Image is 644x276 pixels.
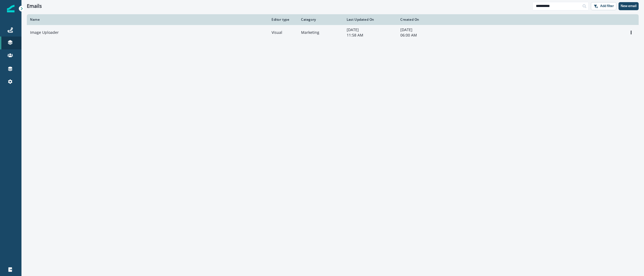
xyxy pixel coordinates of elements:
[272,17,295,22] div: Editor type
[591,2,616,10] button: Add filter
[301,17,340,22] div: Category
[400,17,448,22] div: Created On
[30,30,59,35] p: Image Uploader
[619,2,639,10] button: New email
[347,32,394,38] p: 11:58 AM
[7,5,14,12] img: Inflection
[627,28,635,37] button: Options
[27,25,639,40] a: Image UploaderVisualMarketing[DATE]11:58 AM[DATE]06:00 AMOptions
[400,27,448,32] p: [DATE]
[600,4,614,8] p: Add filter
[268,25,298,40] td: Visual
[298,25,343,40] td: Marketing
[347,27,394,32] p: [DATE]
[27,3,42,9] h1: Emails
[400,32,448,38] p: 06:00 AM
[621,4,636,8] p: New email
[30,17,265,22] div: Name
[347,17,394,22] div: Last Updated On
